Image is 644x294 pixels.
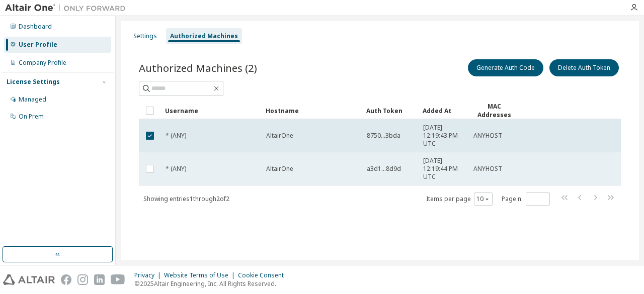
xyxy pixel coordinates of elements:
[139,61,257,75] span: Authorized Machines (2)
[77,274,88,285] img: instagram.svg
[3,274,55,285] img: altair_logo.svg
[549,59,619,76] button: Delete Auth Token
[170,32,238,40] div: Authorized Machines
[266,103,358,119] div: Hostname
[143,194,229,203] span: Showing entries 1 through 2 of 2
[502,192,550,206] span: Page n.
[476,195,490,203] button: 10
[19,59,66,67] div: Company Profile
[423,124,464,148] span: [DATE] 12:19:43 PM UTC
[5,3,131,13] img: Altair One
[473,132,502,140] span: ANYHOST
[134,271,164,279] div: Privacy
[94,274,105,285] img: linkedin.svg
[423,103,465,119] div: Added At
[367,132,400,140] span: 8750...3bda
[133,32,157,40] div: Settings
[423,157,464,181] span: [DATE] 12:19:44 PM UTC
[19,95,46,104] div: Managed
[166,132,186,140] span: * (ANY)
[426,192,493,206] span: Items per page
[165,103,258,119] div: Username
[366,103,415,119] div: Auth Token
[266,132,293,140] span: AltairOne
[166,165,186,173] span: * (ANY)
[473,165,502,173] span: ANYHOST
[473,102,515,119] div: MAC Addresses
[61,274,71,285] img: facebook.svg
[266,165,293,173] span: AltairOne
[19,41,57,49] div: User Profile
[164,271,238,279] div: Website Terms of Use
[134,279,290,288] p: © 2025 Altair Engineering, Inc. All Rights Reserved.
[468,59,543,76] button: Generate Auth Code
[19,113,44,121] div: On Prem
[19,23,52,31] div: Dashboard
[7,78,60,86] div: License Settings
[238,271,290,279] div: Cookie Consent
[111,274,125,285] img: youtube.svg
[367,165,401,173] span: a3d1...8d9d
